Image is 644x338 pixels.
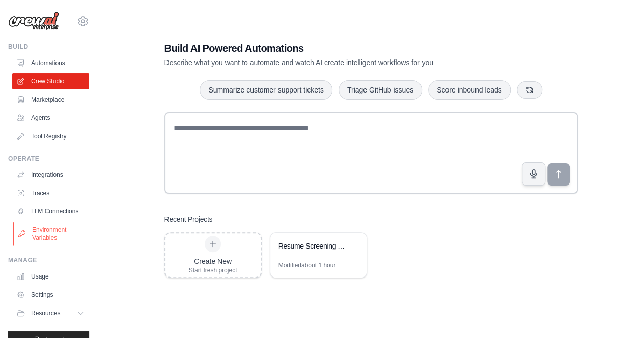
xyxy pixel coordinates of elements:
a: Crew Studio [12,73,89,89]
a: Environment Variables [13,222,90,246]
div: Resume Screening Automation [278,241,348,251]
div: Build [8,43,89,51]
a: Settings [12,287,89,303]
a: Marketplace [12,91,89,108]
button: Click to speak your automation idea [522,162,545,186]
h1: Build AI Powered Automations [164,41,507,55]
button: Resources [12,305,89,321]
div: Operate [8,155,89,163]
button: Get new suggestions [517,81,542,99]
span: Resources [31,309,60,317]
div: Manage [8,256,89,264]
a: Traces [12,185,89,201]
p: Describe what you want to automate and watch AI create intelligent workflows for you [164,57,507,68]
button: Triage GitHub issues [339,80,422,100]
a: Integrations [12,167,89,183]
a: Usage [12,268,89,285]
h3: Recent Projects [164,214,213,224]
button: Score inbound leads [428,80,511,100]
div: Start fresh project [189,266,237,274]
img: Logo [8,12,59,31]
div: Modified about 1 hour [278,261,336,269]
iframe: Chat Widget [593,289,644,338]
div: Create New [189,256,237,266]
a: LLM Connections [12,203,89,220]
a: Tool Registry [12,128,89,144]
a: Agents [12,110,89,126]
a: Automations [12,55,89,71]
button: Summarize customer support tickets [200,80,332,100]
